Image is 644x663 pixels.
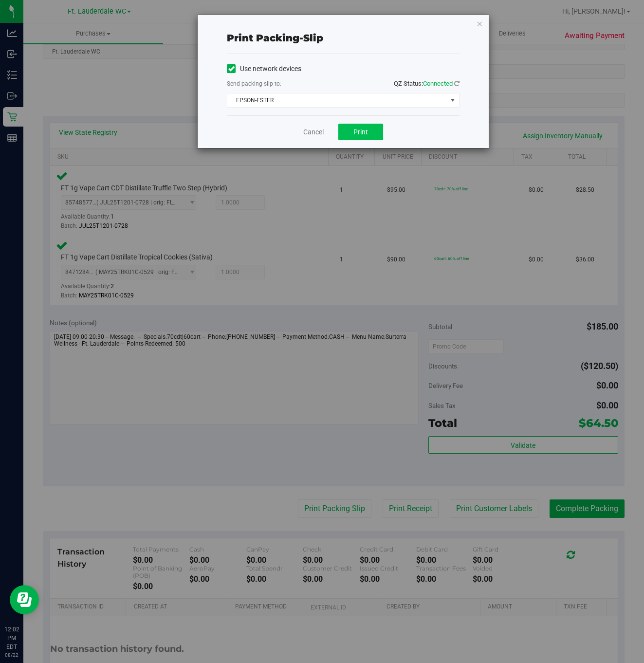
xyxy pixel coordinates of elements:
span: Print [353,128,368,136]
iframe: Resource center [10,585,39,614]
label: Send packing-slip to: [227,79,281,88]
a: Cancel [303,127,324,137]
label: Use network devices [227,64,301,74]
span: Connected [423,80,453,87]
span: Print packing-slip [227,32,323,44]
span: select [447,93,459,107]
span: QZ Status: [394,80,460,87]
button: Print [338,124,383,140]
span: EPSON-ESTER [227,93,447,107]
